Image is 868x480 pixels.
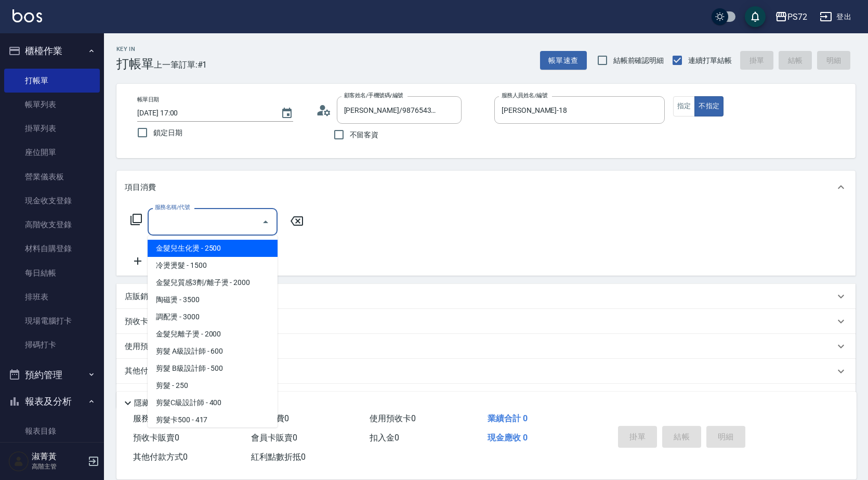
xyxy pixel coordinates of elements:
[125,291,156,302] p: 店販銷售
[133,433,179,443] span: 預收卡販賣 0
[673,96,695,116] button: 指定
[32,462,85,471] p: 高階主管
[257,214,274,230] button: Close
[4,213,100,237] a: 高階收支登錄
[251,452,306,462] span: 紅利點數折抵 0
[4,419,100,443] a: 報表目錄
[502,92,547,99] label: 服務人員姓名/編號
[148,360,278,377] span: 剪髮 B級設計師 - 500
[4,261,100,285] a: 每日結帳
[274,101,299,126] button: Choose date, selected date is 2025-09-14
[125,366,220,377] p: 其他付款方式
[488,413,528,423] span: 業績合計 0
[4,37,100,64] button: 櫃檯作業
[148,257,278,274] span: 冷燙燙髮 - 1500
[148,274,278,291] span: 金髮兒質感3劑/離子燙 - 2000
[370,413,416,423] span: 使用預收卡 0
[137,96,159,103] label: 帳單日期
[4,285,100,309] a: 排班表
[125,316,164,327] p: 預收卡販賣
[4,361,100,388] button: 預約管理
[694,96,724,116] button: 不指定
[154,58,207,71] span: 上一筆訂單:#1
[133,413,171,423] span: 服務消費 0
[488,433,528,443] span: 現金應收 0
[148,308,278,326] span: 調配燙 - 3000
[148,291,278,308] span: 陶磁燙 - 3500
[8,451,29,472] img: Person
[540,51,587,70] button: 帳單速查
[116,359,856,384] div: 其他付款方式入金可用餘額: 0
[116,384,856,409] div: 備註及來源
[125,341,164,352] p: 使用預收卡
[148,377,278,394] span: 剪髮 - 250
[116,57,154,71] h3: 打帳單
[12,9,42,22] img: Logo
[134,398,181,409] p: 隱藏業績明細
[4,388,100,415] button: 報表及分析
[745,6,766,27] button: save
[116,284,856,309] div: 店販銷售
[4,116,100,140] a: 掛單列表
[148,240,278,257] span: 金髮兒生化燙 - 2500
[4,237,100,261] a: 材料自購登錄
[148,326,278,343] span: 金髮兒離子燙 - 2000
[125,182,156,193] p: 項目消費
[771,6,811,28] button: PS72
[4,140,100,164] a: 座位開單
[4,93,100,116] a: 帳單列表
[116,334,856,359] div: 使用預收卡
[350,129,379,140] span: 不留客資
[133,452,188,462] span: 其他付款方式 0
[4,165,100,189] a: 營業儀表板
[787,10,807,23] div: PS72
[116,309,856,334] div: 預收卡販賣
[4,333,100,357] a: 掃碼打卡
[32,451,85,462] h5: 淑菁黃
[4,189,100,213] a: 現金收支登錄
[137,105,270,122] input: YYYY/MM/DD hh:mm
[4,309,100,333] a: 現場電腦打卡
[116,46,154,53] h2: Key In
[816,7,856,27] button: 登出
[688,55,732,66] span: 連續打單結帳
[344,92,403,99] label: 顧客姓名/手機號碼/編號
[148,394,278,411] span: 剪髮C級設計師 - 400
[116,171,856,204] div: 項目消費
[370,433,399,443] span: 扣入金 0
[155,203,190,211] label: 服務名稱/代號
[125,391,164,402] p: 備註及來源
[148,343,278,360] span: 剪髮 A級設計師 - 600
[613,55,664,66] span: 結帳前確認明細
[251,433,297,443] span: 會員卡販賣 0
[4,69,100,93] a: 打帳單
[153,127,182,138] span: 鎖定日期
[148,411,278,429] span: 剪髮卡500 - 417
